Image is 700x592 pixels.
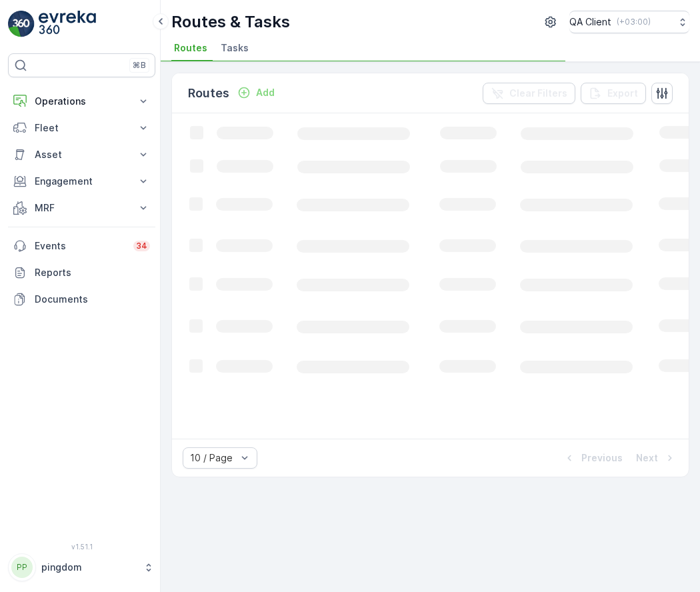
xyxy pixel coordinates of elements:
[136,241,147,251] p: 34
[483,83,575,104] button: Clear Filters
[8,286,155,313] a: Documents
[35,121,129,135] p: Fleet
[11,557,33,578] div: PP
[8,553,155,581] button: PPpingdom
[581,451,623,465] p: Previous
[8,115,155,141] button: Fleet
[635,450,678,466] button: Next
[8,11,35,37] img: logo
[569,11,689,33] button: QA Client(+03:00)
[35,293,150,306] p: Documents
[221,41,249,55] span: Tasks
[617,17,651,27] p: ( +03:00 )
[41,561,137,574] p: pingdom
[171,11,290,33] p: Routes & Tasks
[607,87,638,100] p: Export
[509,87,567,100] p: Clear Filters
[561,450,624,466] button: Previous
[8,168,155,195] button: Engagement
[8,141,155,168] button: Asset
[8,233,155,259] a: Events34
[35,239,125,253] p: Events
[39,11,96,37] img: logo_light-DOdMpM7g.png
[188,84,229,103] p: Routes
[35,201,129,215] p: MRF
[35,175,129,188] p: Engagement
[35,266,150,279] p: Reports
[8,543,155,551] span: v 1.51.1
[581,83,646,104] button: Export
[636,451,658,465] p: Next
[35,95,129,108] p: Operations
[232,85,280,101] button: Add
[8,259,155,286] a: Reports
[569,15,611,29] p: QA Client
[174,41,207,55] span: Routes
[256,86,275,99] p: Add
[133,60,146,71] p: ⌘B
[8,88,155,115] button: Operations
[35,148,129,161] p: Asset
[8,195,155,221] button: MRF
